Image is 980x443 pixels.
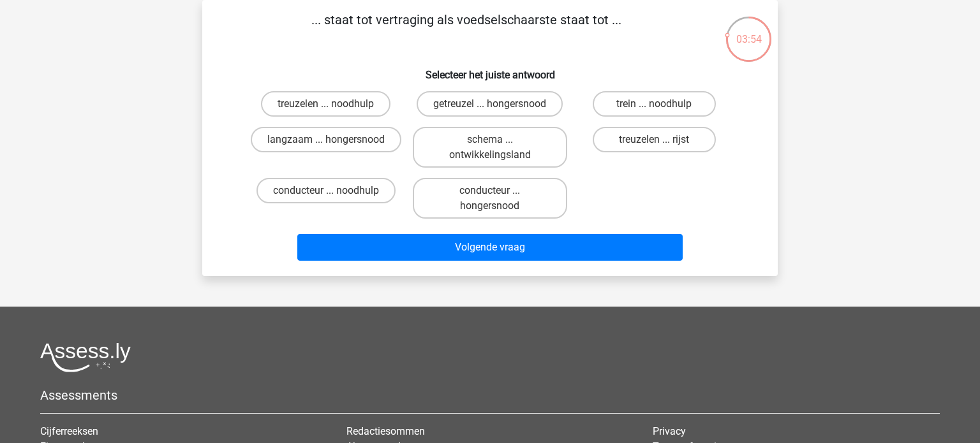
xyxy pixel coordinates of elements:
h6: Selecteer het juiste antwoord [223,59,757,81]
button: Volgende vraag [297,234,683,261]
label: conducteur ... hongersnood [413,178,567,219]
label: treuzelen ... rijst [593,127,716,152]
label: conducteur ... noodhulp [256,178,396,203]
a: Privacy [653,425,686,437]
a: Redactiesommen [346,425,425,437]
label: langzaam ... hongersnood [251,127,401,152]
label: schema ... ontwikkelingsland [413,127,567,168]
p: ... staat tot vertraging als voedselschaarste staat tot ... [223,10,709,48]
div: 03:54 [725,15,773,47]
a: Cijferreeksen [40,425,98,437]
label: treuzelen ... noodhulp [261,91,390,117]
img: Assessly logo [40,342,131,372]
label: trein ... noodhulp [593,91,716,117]
h5: Assessments [40,388,940,403]
label: getreuzel ... hongersnood [417,91,563,117]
